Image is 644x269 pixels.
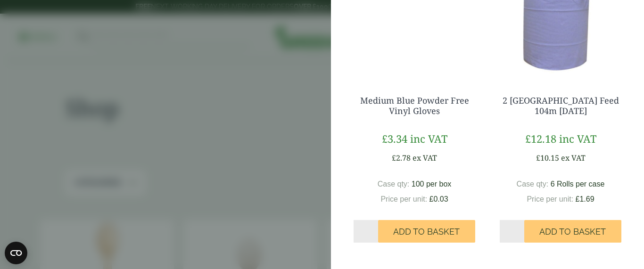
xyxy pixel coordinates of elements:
[393,227,460,237] span: Add to Basket
[413,153,437,163] span: ex VAT
[561,153,586,163] span: ex VAT
[517,180,549,188] span: Case qty:
[559,131,596,146] span: inc VAT
[382,131,407,146] bdi: 3.34
[539,227,606,237] span: Add to Basket
[536,153,559,163] bdi: 10.15
[525,131,556,146] bdi: 12.18
[5,242,27,264] button: Open CMP widget
[576,195,580,203] span: £
[525,131,531,146] span: £
[536,153,540,163] span: £
[503,95,619,116] a: 2 [GEOGRAPHIC_DATA] Feed 104m [DATE]
[392,153,411,163] bdi: 2.78
[412,180,452,188] span: 100 per box
[392,153,396,163] span: £
[527,195,573,203] span: Price per unit:
[380,195,427,203] span: Price per unit:
[551,180,605,188] span: 6 Rolls per case
[378,180,410,188] span: Case qty:
[360,95,469,116] a: Medium Blue Powder Free Vinyl Gloves
[378,220,475,243] button: Add to Basket
[382,131,388,146] span: £
[429,195,448,203] bdi: 0.03
[429,195,434,203] span: £
[576,195,594,203] bdi: 1.69
[410,131,447,146] span: inc VAT
[524,220,621,243] button: Add to Basket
